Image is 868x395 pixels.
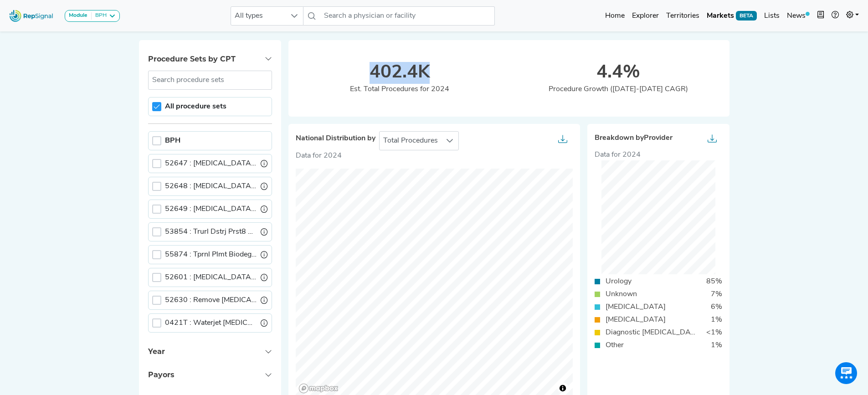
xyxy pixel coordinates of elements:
[231,7,286,25] span: All types
[165,204,257,215] label: Prostate Laser Enucleation
[703,7,760,25] a: MarketsBETA
[148,71,272,90] input: Search procedure sets
[601,7,628,25] a: Home
[701,276,728,287] div: 85%
[148,370,174,379] span: Payors
[600,289,642,300] div: Unknown
[595,134,673,143] span: Breakdown by
[165,249,257,260] label: Tprnl Plmt Biodegrdabl Matrl
[600,327,701,338] div: Diagnostic [MEDICAL_DATA]
[702,131,722,149] button: Export as...
[165,226,257,237] label: Trurl Dstrj Prst8 Tiss Rf Wv
[557,383,568,394] button: Toggle attribution
[783,7,813,25] a: News
[148,55,236,63] span: Procedure Sets by CPT
[296,150,573,161] p: Data for 2024
[705,340,728,351] div: 1%
[600,276,637,287] div: Urology
[600,340,629,351] div: Other
[165,272,257,283] label: Prostatectomy (Turp)
[298,383,339,394] a: Mapbox logo
[813,7,828,25] button: Intel Book
[701,327,728,338] div: <1%
[628,7,663,25] a: Explorer
[553,132,573,150] button: Export as...
[760,7,783,25] a: Lists
[296,134,375,143] span: National Distribution by
[69,13,87,18] strong: Module
[736,11,757,20] span: BETA
[139,340,281,363] button: Year
[705,314,728,325] div: 1%
[509,62,728,84] div: 4.4%
[65,10,120,22] button: ModuleBPH
[165,318,257,328] label: Waterjet Prostate Abltj Cmpl
[290,62,509,84] div: 402.4K
[600,302,671,313] div: [MEDICAL_DATA]
[139,47,281,71] button: Procedure Sets by CPT
[705,289,728,300] div: 7%
[165,181,257,192] label: Laser Surgery Of Prostate
[139,363,281,386] button: Payors
[320,6,494,26] input: Search a physician or facility
[600,314,671,325] div: [MEDICAL_DATA]
[560,383,565,393] span: Toggle attribution
[148,347,165,356] span: Year
[595,149,722,160] div: Data for 2024
[165,135,180,146] label: BPH
[663,7,703,25] a: Territories
[644,134,673,142] span: Provider
[549,86,688,93] span: Procedure Growth ([DATE]-[DATE] CAGR)
[165,101,226,112] label: All procedure sets
[380,132,442,150] span: Total Procedures
[165,158,257,169] label: Laser Surgery Of Prostate
[350,86,449,93] span: Est. Total Procedures for 2024
[705,302,728,313] div: 6%
[92,12,107,20] div: BPH
[165,295,257,306] label: Remove Prostate Regrowth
